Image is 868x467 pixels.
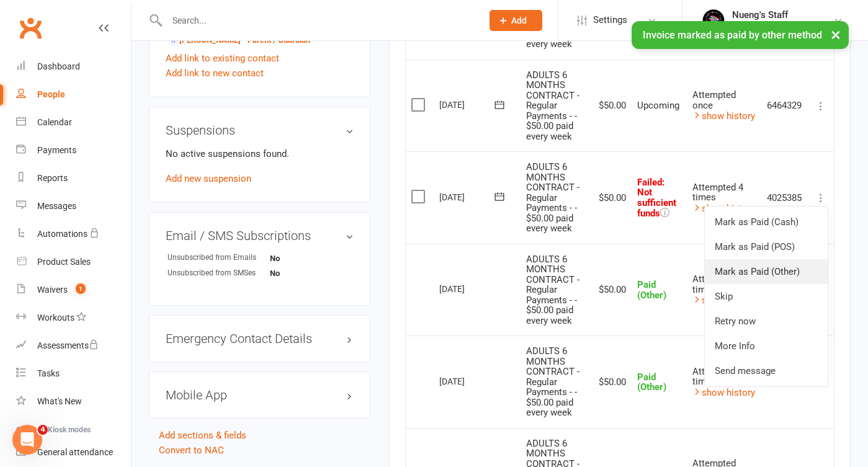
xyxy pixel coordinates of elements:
div: Calendar [37,117,72,127]
a: Tasks [16,360,131,388]
a: Add link to existing contact [166,51,279,66]
span: ADULTS 6 MONTHS CONTRACT - Regular Payments - - $50.00 paid every week [526,69,579,142]
a: Calendar [16,109,131,136]
a: Assessments [16,332,131,360]
button: Add [490,10,542,31]
div: Payments [37,145,76,155]
span: Add [511,16,527,25]
div: Waivers [37,285,68,295]
a: Skip [705,284,828,309]
a: show history [692,295,755,306]
span: : Not sufficient funds [637,177,676,220]
a: Product Sales [16,248,131,276]
div: Nueng Muay Thai [732,20,800,32]
span: Attempted 4 times [692,274,743,295]
a: Mark as Paid (Cash) [705,210,828,234]
td: 4025385 [761,151,808,244]
span: Settings [593,6,627,34]
iframe: Intercom live chat [12,425,42,455]
div: Unsubscribed from SMSes [168,267,270,279]
a: show history [692,110,755,122]
a: Clubworx [15,12,46,43]
div: Automations [37,229,87,239]
a: Payments [16,136,131,164]
span: Paid (Other) [637,279,666,301]
span: ADULTS 6 MONTHS CONTRACT - Regular Payments - - $50.00 paid every week [526,161,579,234]
div: General attendance [37,447,113,457]
a: Add new suspension [166,173,251,184]
p: No active suspensions found. [166,146,354,161]
a: Send message [705,358,828,383]
div: People [37,89,65,99]
a: Dashboard [16,53,131,81]
td: $50.00 [589,151,632,244]
a: Add sections & fields [159,430,246,441]
div: Reports [37,173,68,183]
td: $50.00 [589,336,632,428]
h3: Suspensions [166,123,354,137]
span: Paid (Other) [637,371,666,393]
a: Retry now [705,309,828,334]
div: Invoice marked as paid by other method [632,21,849,49]
td: $50.00 [589,244,632,336]
div: Nueng's Staff [732,9,800,20]
a: Mark as Paid (Other) [705,259,828,284]
a: show history [692,387,755,398]
a: More Info [705,334,828,358]
div: Messages [37,201,76,211]
span: Attempted 4 times [692,366,743,388]
span: Failed [637,177,676,220]
a: Automations [16,220,131,248]
span: 1 [76,283,86,294]
a: Workouts [16,304,131,332]
a: Add link to new contact [166,66,264,81]
a: show history [692,203,755,214]
input: Search... [163,12,473,29]
div: What's New [37,396,82,406]
td: 6464329 [761,60,808,152]
td: $50.00 [589,60,632,152]
strong: No [270,269,341,278]
h3: Emergency Contact Details [166,332,354,345]
a: Waivers 1 [16,276,131,304]
a: People [16,81,131,109]
span: Attempted once [692,89,736,111]
div: Workouts [37,313,74,322]
a: What's New [16,388,131,416]
strong: No [270,254,341,263]
div: Tasks [37,368,60,378]
div: [DATE] [439,371,496,391]
div: Unsubscribed from Emails [168,252,270,264]
span: ADULTS 6 MONTHS CONTRACT - Regular Payments - - $50.00 paid every week [526,345,579,418]
div: [DATE] [439,95,496,114]
a: Convert to NAC [159,445,224,456]
span: 4 [38,425,48,435]
span: ADULTS 6 MONTHS CONTRACT - Regular Payments - - $50.00 paid every week [526,254,579,326]
a: General attendance kiosk mode [16,438,131,466]
a: Messages [16,192,131,220]
div: Dashboard [37,61,80,71]
div: Assessments [37,340,99,350]
h3: Mobile App [166,388,354,402]
h3: Email / SMS Subscriptions [166,229,354,242]
span: Attempted 4 times [692,182,743,203]
div: Product Sales [37,257,91,267]
div: [DATE] [439,279,496,298]
img: thumb_image1725410985.png [701,8,726,33]
a: Mark as Paid (POS) [705,234,828,259]
div: [DATE] [439,187,496,207]
button: × [825,21,847,48]
span: Upcoming [637,100,679,111]
a: Reports [16,164,131,192]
